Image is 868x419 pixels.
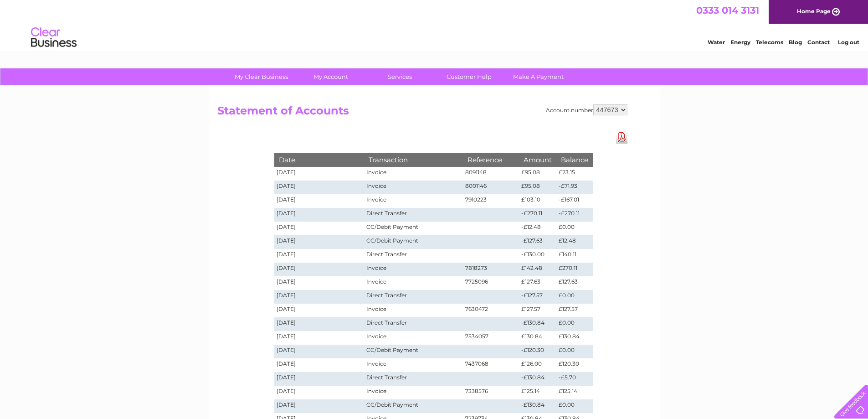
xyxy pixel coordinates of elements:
td: -£130.00 [519,249,556,263]
td: -£5.70 [556,372,593,386]
td: CC/Debit Payment [364,222,462,235]
td: [DATE] [274,372,365,386]
th: Reference [463,153,519,166]
td: [DATE] [274,290,365,304]
td: -£130.84 [519,317,556,331]
td: Invoice [364,167,462,181]
td: £142.48 [519,263,556,276]
td: Invoice [364,263,462,276]
td: £95.08 [519,181,556,194]
td: £130.84 [519,331,556,345]
td: £0.00 [556,222,593,235]
td: -£127.57 [519,290,556,304]
td: [DATE] [274,222,365,235]
div: Account number [546,104,627,115]
div: Clear Business is a trading name of Verastar Limited (registered in [GEOGRAPHIC_DATA] No. 3667643... [219,5,650,44]
th: Date [274,153,365,166]
td: [DATE] [274,358,365,372]
td: [DATE] [274,399,365,413]
th: Transaction [364,153,462,166]
td: 7910223 [463,194,519,208]
td: £127.57 [556,304,593,317]
td: £125.14 [519,386,556,399]
h2: Statement of Accounts [217,104,627,122]
a: Download Pdf [616,130,627,144]
td: [DATE] [274,386,365,399]
a: Energy [730,39,750,46]
td: Direct Transfer [364,249,462,263]
td: £0.00 [556,399,593,413]
td: £130.84 [556,331,593,345]
td: £0.00 [556,317,593,331]
td: 7534057 [463,331,519,345]
td: Invoice [364,331,462,345]
a: Water [708,39,725,46]
td: £270.11 [556,263,593,276]
a: Make A Payment [501,68,576,85]
td: CC/Debit Payment [364,235,462,249]
td: CC/Debit Payment [364,399,462,413]
a: Services [362,68,437,85]
a: Log out [838,39,859,46]
td: £0.00 [556,345,593,358]
td: £140.11 [556,249,593,263]
td: £127.63 [556,276,593,290]
td: [DATE] [274,317,365,331]
td: Direct Transfer [364,317,462,331]
td: £12.48 [556,235,593,249]
td: £126.00 [519,358,556,372]
td: 7725096 [463,276,519,290]
td: [DATE] [274,235,365,249]
a: Blog [789,39,802,46]
td: Invoice [364,181,462,194]
td: [DATE] [274,249,365,263]
td: £103.10 [519,194,556,208]
a: 0333 014 3131 [696,5,759,16]
td: Invoice [364,386,462,399]
td: [DATE] [274,345,365,358]
td: £127.57 [519,304,556,317]
td: -£71.93 [556,181,593,194]
td: -£130.84 [519,399,556,413]
td: 8001146 [463,181,519,194]
a: Customer Help [431,68,507,85]
td: 8091148 [463,167,519,181]
td: £120.30 [556,358,593,372]
td: [DATE] [274,304,365,317]
td: -£167.01 [556,194,593,208]
td: -£130.84 [519,372,556,386]
a: Contact [807,39,830,46]
td: £23.15 [556,167,593,181]
td: -£270.11 [519,208,556,222]
td: 7437068 [463,358,519,372]
td: [DATE] [274,276,365,290]
td: -£120.30 [519,345,556,358]
td: 7818273 [463,263,519,276]
td: Invoice [364,194,462,208]
td: -£12.48 [519,222,556,235]
td: 7630472 [463,304,519,317]
th: Amount [519,153,556,166]
td: 7338576 [463,386,519,399]
td: -£127.63 [519,235,556,249]
td: Direct Transfer [364,372,462,386]
td: -£270.11 [556,208,593,222]
a: My Clear Business [224,68,299,85]
td: £0.00 [556,290,593,304]
td: Invoice [364,276,462,290]
td: Invoice [364,304,462,317]
a: My Account [293,68,368,85]
td: [DATE] [274,331,365,345]
td: [DATE] [274,208,365,222]
td: CC/Debit Payment [364,345,462,358]
td: £95.08 [519,167,556,181]
td: Direct Transfer [364,208,462,222]
td: [DATE] [274,194,365,208]
a: Telecoms [756,39,783,46]
td: [DATE] [274,167,365,181]
td: [DATE] [274,181,365,194]
td: £125.14 [556,386,593,399]
td: £127.63 [519,276,556,290]
td: [DATE] [274,263,365,276]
